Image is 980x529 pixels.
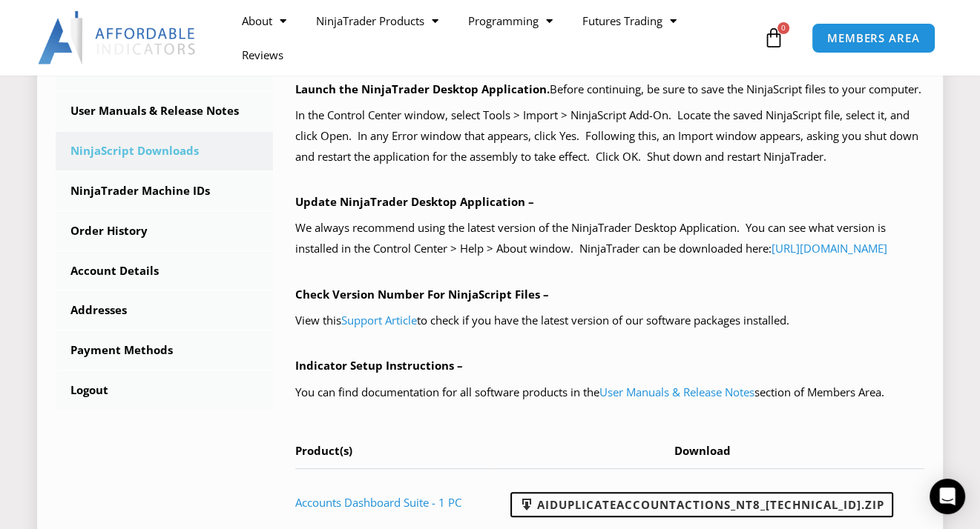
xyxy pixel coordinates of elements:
[827,33,920,44] span: MEMBERS AREA
[772,241,887,256] a: [URL][DOMAIN_NAME]
[567,4,691,38] a: Futures Trading
[226,4,300,38] a: About
[38,11,197,64] img: LogoAI | Affordable Indicators – NinjaTrader
[56,212,273,250] a: Order History
[812,23,935,53] a: MEMBERS AREA
[56,252,273,290] a: Account Details
[295,81,550,96] b: Launch the NinjaTrader Desktop Application.
[295,443,352,458] span: Product(s)
[674,443,731,458] span: Download
[295,310,924,331] p: View this to check if you have the latest version of our software packages installed.
[56,291,273,330] a: Addresses
[295,194,534,209] b: Update NinjaTrader Desktop Application –
[510,492,893,517] a: AIDuplicateAccountActions_NT8_[TECHNICAL_ID].zip
[295,79,924,100] p: Before continuing, be sure to save the NinjaScript files to your computer.
[56,52,273,410] nav: Account pages
[56,172,273,210] a: NinjaTrader Machine IDs
[295,287,549,302] b: Check Version Number For NinjaScript Files –
[56,371,273,410] a: Logout
[599,385,754,399] a: User Manuals & Release Notes
[226,4,759,72] nav: Menu
[56,132,273,170] a: NinjaScript Downloads
[741,16,806,59] a: 0
[295,358,463,373] b: Indicator Setup Instructions –
[295,382,924,403] p: You can find documentation for all software products in the section of Members Area.
[341,313,417,327] a: Support Article
[226,38,297,72] a: Reviews
[777,22,789,34] span: 0
[930,479,965,514] div: Open Intercom Messenger
[295,105,924,167] p: In the Control Center window, select Tools > Import > NinjaScript Add-On. Locate the saved NinjaS...
[56,92,273,130] a: User Manuals & Release Notes
[295,495,461,510] a: Accounts Dashboard Suite - 1 PC
[295,218,924,259] p: We always recommend using the latest version of the NinjaTrader Desktop Application. You can see ...
[56,331,273,370] a: Payment Methods
[453,4,567,38] a: Programming
[300,4,453,38] a: NinjaTrader Products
